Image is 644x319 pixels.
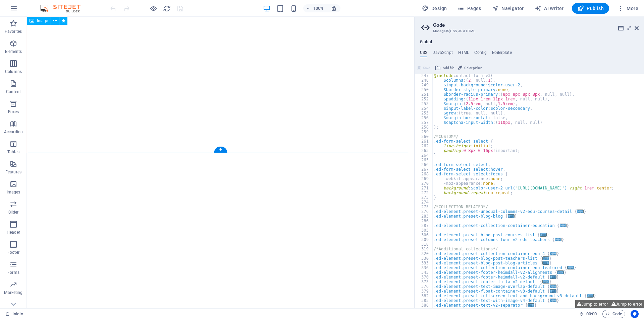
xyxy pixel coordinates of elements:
[610,300,644,308] button: Jump to error
[550,299,556,302] span: ...
[415,209,433,214] div: 276
[313,4,324,12] h6: 100%
[415,200,433,205] div: 274
[464,64,482,72] span: Color picker
[415,134,433,139] div: 260
[415,176,433,181] div: 269
[614,3,641,14] button: More
[415,87,433,92] div: 250
[433,50,452,58] h4: JavaScript
[415,115,433,120] div: 256
[7,250,19,255] p: Footer
[415,289,433,294] div: 379
[605,310,622,318] span: Code
[567,266,574,269] span: ...
[586,310,597,318] span: 00 00
[415,153,433,158] div: 264
[7,270,19,275] p: Forms
[415,237,433,242] div: 309
[489,3,527,14] button: Navigator
[617,5,638,12] span: More
[550,285,556,288] span: ...
[577,210,584,213] span: ...
[535,5,564,12] span: AI Writer
[415,280,433,284] div: 373
[8,109,19,114] p: Boxes
[7,189,20,195] p: Images
[415,228,433,233] div: 305
[415,186,433,190] div: 271
[415,162,433,167] div: 266
[415,223,433,228] div: 287
[434,64,455,72] button: Add file
[458,50,469,58] h4: HTML
[415,275,433,280] div: 370
[540,233,547,237] span: ...
[415,261,433,265] div: 333
[542,280,549,284] span: ...
[591,311,592,316] span: :
[415,242,433,247] div: 318
[415,303,433,308] div: 388
[492,5,524,12] span: Navigator
[415,167,433,172] div: 267
[415,158,433,162] div: 265
[5,49,22,54] p: Elements
[433,28,625,34] h3: Manage (S)CSS, JS & HTML
[163,5,171,12] i: Reload page
[422,5,447,12] span: Design
[631,310,639,318] button: Usercentrics
[7,230,20,235] p: Header
[415,111,433,115] div: 255
[415,247,433,251] div: 319
[415,144,433,148] div: 262
[415,101,433,106] div: 253
[415,205,433,209] div: 275
[415,172,433,176] div: 268
[532,3,567,14] button: AI Writer
[415,190,433,195] div: 272
[458,5,481,12] span: Pages
[415,214,433,219] div: 283
[602,310,625,318] button: Code
[415,294,433,298] div: 382
[560,224,567,227] span: ...
[415,106,433,111] div: 254
[5,310,23,318] a: Inicio
[415,92,433,97] div: 251
[420,50,427,58] h4: CSS
[415,251,433,256] div: 320
[303,4,327,12] button: 100%
[415,78,433,83] div: 248
[415,125,433,130] div: 258
[550,275,556,279] span: ...
[557,270,564,274] span: ...
[415,148,433,153] div: 263
[550,289,556,293] span: ...
[542,256,549,260] span: ...
[415,219,433,223] div: 286
[575,300,609,308] button: Jump to error
[415,181,433,186] div: 270
[415,83,433,87] div: 249
[415,233,433,237] div: 306
[415,97,433,101] div: 252
[492,50,512,58] h4: Boilerplate
[415,73,433,78] div: 247
[577,5,604,12] span: Publish
[5,169,21,175] p: Features
[555,238,561,241] span: ...
[7,149,19,155] p: Tables
[572,3,609,14] button: Publish
[415,130,433,134] div: 259
[474,50,487,58] h4: Config
[4,290,22,295] p: Marketing
[550,252,556,255] span: ...
[5,69,22,74] p: Columns
[6,89,21,94] p: Content
[415,284,433,289] div: 376
[455,3,484,14] button: Pages
[457,64,483,72] button: Color picker
[4,129,23,135] p: Accordion
[433,22,639,28] h2: Code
